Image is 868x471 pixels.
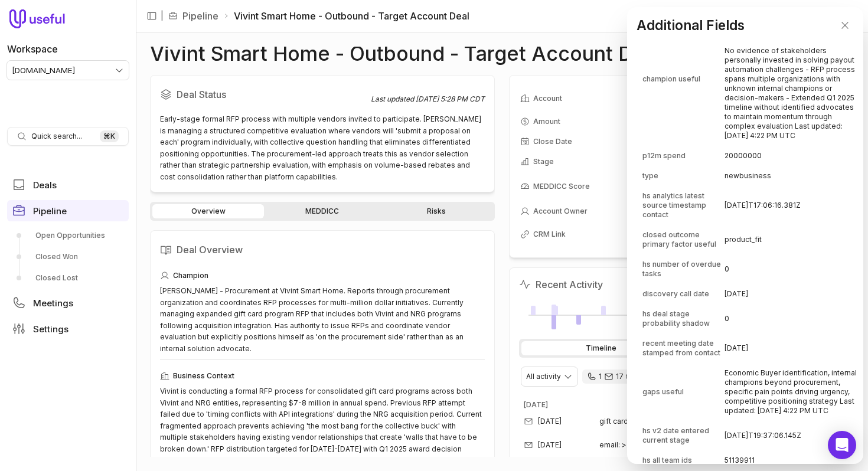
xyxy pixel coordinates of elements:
span: recent meeting date stamped from contact [642,339,723,358]
span: p12m spend [642,151,686,161]
span: gaps useful [642,387,684,397]
span: hs number of overdue tasks [642,260,723,279]
span: hs analytics latest source timestamp contact [642,191,723,220]
td: product_fit [725,225,859,254]
td: [DATE]T19:37:06.145Z [725,421,859,450]
td: newbusiness [725,166,859,185]
td: [DATE] [725,284,859,303]
span: hs v2 date entered current stage [642,426,723,445]
td: POOR FIT - [PERSON_NAME] explicitly identifies as procurement-focused rather than internal soluti... [725,13,859,145]
span: discovery call date [642,289,709,299]
span: champion useful [642,74,700,84]
td: Economic Buyer identification, internal champions beyond procurement, specific pain points drivin... [725,364,859,420]
td: [DATE]T17:06:16.381Z [725,187,859,224]
span: hs deal stage probability shadow [642,309,723,328]
td: 20000000 [725,146,859,165]
td: 51139911 [725,451,859,470]
td: 0 [725,305,859,333]
span: closed outcome primary factor useful [642,230,723,249]
button: Close [836,17,854,34]
h2: Additional Fields [637,18,745,32]
td: 0 [725,255,859,283]
td: [DATE] [725,334,859,362]
span: type [642,171,658,181]
span: hs all team ids [642,456,692,465]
